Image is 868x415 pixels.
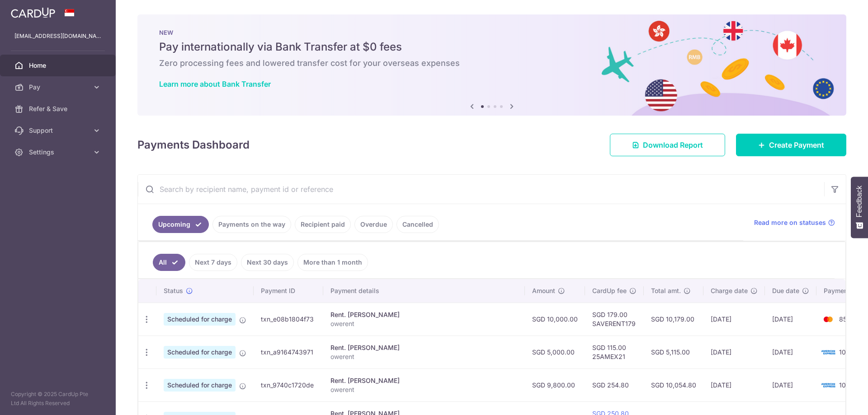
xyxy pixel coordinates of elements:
[159,58,825,69] h6: Zero processing fees and lowered transfer cost for your overseas expenses
[254,368,323,401] td: txn_9740c1720de
[330,376,518,385] div: Rent. [PERSON_NAME]
[851,177,868,238] button: Feedback - Show survey
[152,216,209,233] a: Upcoming
[164,286,183,295] span: Status
[254,303,323,336] td: txn_e08b1804f73
[585,303,644,336] td: SGD 179.00 SAVERENT179
[819,380,837,391] img: Bank Card
[592,286,627,295] span: CardUp fee
[354,216,393,233] a: Overdue
[159,29,825,36] p: NEW
[525,303,585,336] td: SGD 10,000.00
[138,175,824,204] input: Search by recipient name, payment id or reference
[754,218,826,227] span: Read more on statuses
[137,137,250,153] h4: Payments Dashboard
[137,14,846,116] img: Bank transfer banner
[254,279,323,303] th: Payment ID
[765,368,816,401] td: [DATE]
[711,286,748,295] span: Charge date
[29,104,89,113] span: Refer & Save
[29,61,89,70] span: Home
[254,336,323,368] td: txn_a9164743971
[819,347,837,358] img: Bank Card
[295,216,351,233] a: Recipient paid
[644,368,703,401] td: SGD 10,054.80
[772,286,799,295] span: Due date
[839,381,854,389] span: 1009
[189,254,237,271] a: Next 7 days
[212,216,291,233] a: Payments on the way
[644,336,703,368] td: SGD 5,115.00
[241,254,294,271] a: Next 30 days
[769,140,824,150] span: Create Payment
[585,336,644,368] td: SGD 115.00 25AMEX21
[532,286,555,295] span: Amount
[164,313,236,326] span: Scheduled for charge
[525,336,585,368] td: SGD 5,000.00
[153,254,185,271] a: All
[159,79,271,89] a: Learn more about Bank Transfer
[703,303,765,336] td: [DATE]
[855,186,863,217] span: Feedback
[164,379,236,392] span: Scheduled for charge
[754,218,835,227] a: Read more on statuses
[159,40,825,54] h5: Pay internationally via Bank Transfer at $0 fees
[323,279,525,303] th: Payment details
[644,303,703,336] td: SGD 10,179.00
[765,336,816,368] td: [DATE]
[651,286,681,295] span: Total amt.
[330,343,518,352] div: Rent. [PERSON_NAME]
[330,352,518,361] p: owerent
[396,216,439,233] a: Cancelled
[525,368,585,401] td: SGD 9,800.00
[29,126,89,135] span: Support
[819,314,837,325] img: Bank Card
[585,368,644,401] td: SGD 254.80
[839,348,854,356] span: 1009
[703,368,765,401] td: [DATE]
[29,83,89,92] span: Pay
[330,310,518,319] div: Rent. [PERSON_NAME]
[14,32,101,41] p: [EMAIL_ADDRESS][DOMAIN_NAME]
[11,7,55,18] img: CardUp
[297,254,368,271] a: More than 1 month
[810,388,859,410] iframe: Opens a widget where you can find more information
[736,134,846,156] a: Create Payment
[29,148,89,157] span: Settings
[765,303,816,336] td: [DATE]
[330,319,518,328] p: owerent
[610,134,725,156] a: Download Report
[643,140,703,150] span: Download Report
[839,315,855,323] span: 8590
[164,346,236,359] span: Scheduled for charge
[330,385,518,394] p: owerent
[703,336,765,368] td: [DATE]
